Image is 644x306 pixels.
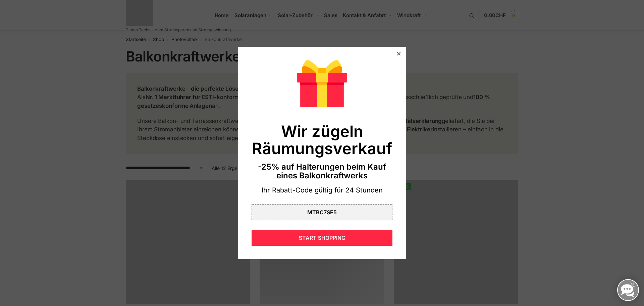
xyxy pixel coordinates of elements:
div: -25% auf Halterungen beim Kauf eines Balkonkraftwerks [252,163,392,180]
div: START SHOPPING [252,230,392,246]
div: MTBC7SE5 [252,204,392,220]
div: Ihr Rabatt-Code gültig für 24 Stunden [252,186,392,195]
div: MTBC7SE5 [307,210,337,215]
div: Wir zügeln Räumungsverkauf [252,123,392,157]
